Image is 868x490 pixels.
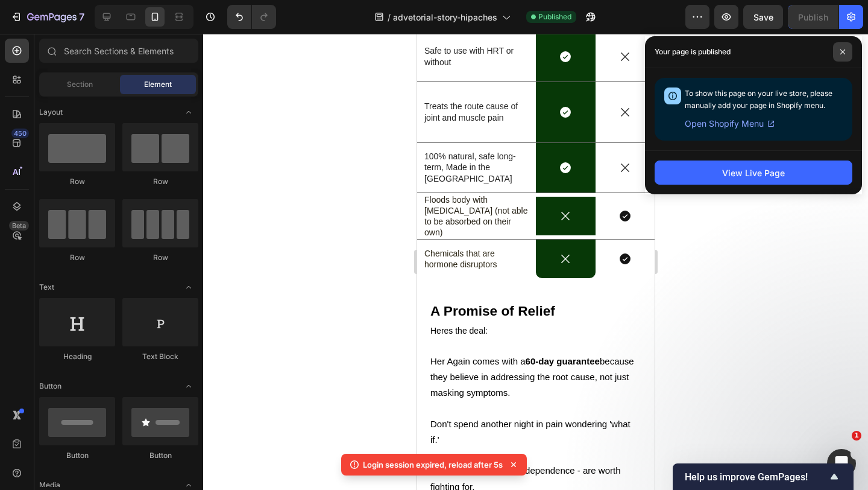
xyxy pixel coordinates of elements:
[122,252,198,263] div: Row
[122,176,198,187] div: Row
[144,79,172,90] span: Element
[39,381,61,392] span: Button
[388,11,391,24] span: /
[39,107,63,118] span: Layout
[39,282,54,293] span: Text
[852,431,861,441] span: 1
[685,89,832,110] span: To show this page on your live store, please manually add your page in Shopify menu.
[79,10,84,24] p: 7
[827,449,856,478] iframe: Intercom live chat
[788,5,838,29] button: Publish
[11,129,29,138] div: 450
[39,252,115,263] div: Row
[179,377,198,396] span: Toggle open
[179,278,198,297] span: Toggle open
[122,351,198,362] div: Text Block
[685,471,827,483] span: Help us improve GemPages!
[67,79,93,90] span: Section
[5,5,90,29] button: 7
[753,12,773,22] span: Save
[227,5,276,29] div: Undo/Redo
[685,116,764,131] span: Open Shopify Menu
[363,459,503,471] p: Login session expired, reload after 5s
[722,167,785,179] div: View Live Page
[9,221,29,231] div: Beta
[685,469,841,484] button: Show survey - Help us improve GemPages!
[655,46,731,58] p: Your page is published
[743,5,783,29] button: Save
[393,11,497,24] span: advetorial-story-hipaches
[39,39,198,63] input: Search Sections & Elements
[538,11,571,22] span: Published
[13,431,203,457] span: Your joints - and your independence - are worth fighting for.
[39,176,115,187] div: Row
[39,450,115,461] div: Button
[39,351,115,362] div: Heading
[122,450,198,461] div: Button
[417,34,655,490] iframe: Design area
[179,103,198,122] span: Toggle open
[655,161,852,185] button: View Live Page
[798,11,828,24] div: Publish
